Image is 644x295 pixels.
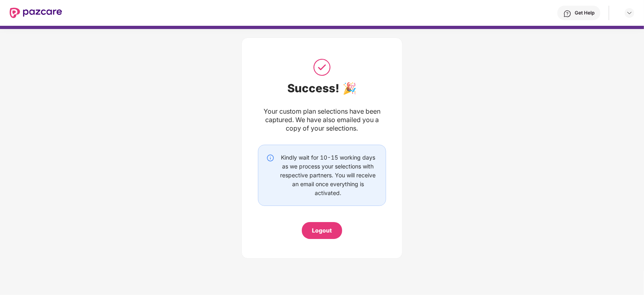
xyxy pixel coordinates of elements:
[258,107,386,133] div: Your custom plan selections have been captured. We have also emailed you a copy of your selections.
[312,226,332,235] div: Logout
[258,81,386,95] div: Success! 🎉
[266,154,274,162] img: svg+xml;base64,PHN2ZyBpZD0iSW5mby0yMHgyMCIgeG1sbnM9Imh0dHA6Ly93d3cudzMub3JnLzIwMDAvc3ZnIiB3aWR0aD...
[10,8,62,18] img: New Pazcare Logo
[563,10,571,18] img: svg+xml;base64,PHN2ZyBpZD0iSGVscC0zMngzMiIgeG1sbnM9Imh0dHA6Ly93d3cudzMub3JnLzIwMDAvc3ZnIiB3aWR0aD...
[278,153,378,197] div: Kindly wait for 10-15 working days as we process your selections with respective partners. You wi...
[626,10,633,16] img: svg+xml;base64,PHN2ZyBpZD0iRHJvcGRvd24tMzJ4MzIiIHhtbG5zPSJodHRwOi8vd3d3LnczLm9yZy8yMDAwL3N2ZyIgd2...
[312,57,332,77] img: svg+xml;base64,PHN2ZyB3aWR0aD0iNTAiIGhlaWdodD0iNTAiIHZpZXdCb3g9IjAgMCA1MCA1MCIgZmlsbD0ibm9uZSIgeG...
[575,10,594,16] div: Get Help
